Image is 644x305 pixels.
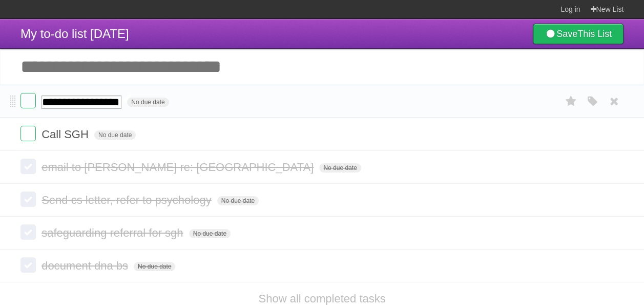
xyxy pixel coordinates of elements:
[20,224,36,240] label: Done
[577,29,612,39] b: This List
[319,163,361,173] span: No due date
[41,194,214,206] span: Send cs letter, refer to psychology
[189,229,231,238] span: No due date
[20,93,36,108] label: Done
[41,128,91,141] span: Call SGH
[533,24,624,44] a: SaveThis List
[134,262,175,271] span: No due date
[41,226,185,239] span: safeguarding referral for sgh
[20,126,36,141] label: Done
[561,93,580,110] label: Star task
[41,161,316,174] span: email to [PERSON_NAME] re: [GEOGRAPHIC_DATA]
[20,257,36,273] label: Done
[20,159,36,174] label: Done
[41,259,131,272] span: document dna bs
[127,98,169,107] span: No due date
[258,292,385,305] a: Show all completed tasks
[20,27,129,41] span: My to-do list [DATE]
[20,192,36,207] label: Done
[217,196,259,205] span: No due date
[94,130,136,140] span: No due date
